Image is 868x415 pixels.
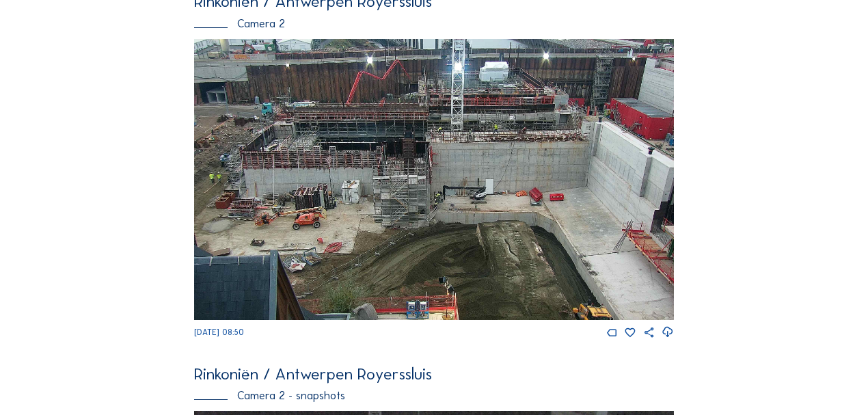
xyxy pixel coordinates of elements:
[194,18,674,29] div: Camera 2
[194,327,244,337] span: [DATE] 08:50
[194,390,674,401] div: Camera 2 - snapshots
[194,39,674,321] img: Image
[194,366,674,383] div: Rinkoniën / Antwerpen Royerssluis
